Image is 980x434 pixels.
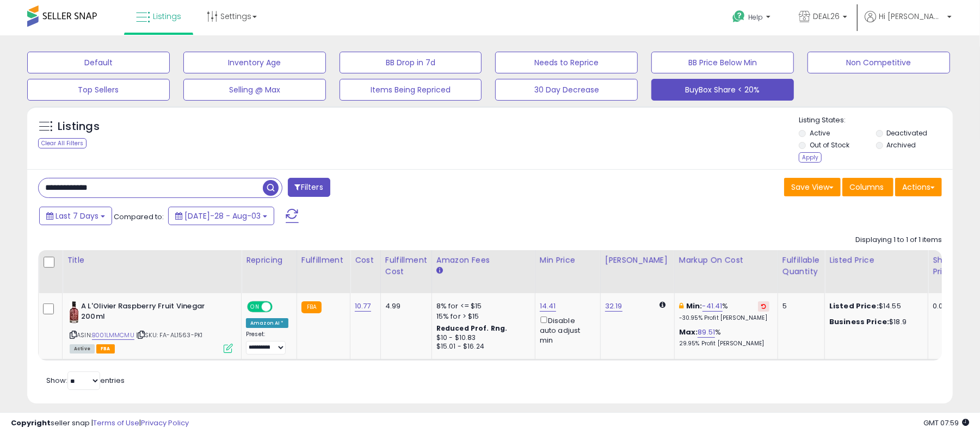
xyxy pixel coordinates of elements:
small: FBA [301,301,322,313]
div: Displaying 1 to 1 of 1 items [855,235,942,245]
span: FBA [96,344,115,354]
button: Inventory Age [183,52,326,73]
span: [DATE]-28 - Aug-03 [184,210,261,221]
button: Actions [895,178,942,196]
span: Show: entries [46,375,125,386]
button: Top Sellers [27,79,170,101]
a: B001LMMCMU [92,331,134,340]
button: Home [170,4,191,25]
a: Privacy Policy [141,418,189,428]
a: 32.19 [605,301,622,312]
label: Out of Stock [810,140,849,150]
button: 30 Day Decrease [495,79,638,101]
div: Title [67,255,237,266]
span: ON [248,302,262,312]
div: Min Price [540,255,596,266]
h1: Support [53,5,87,14]
a: Hi [PERSON_NAME] [865,11,952,35]
a: 14.41 [540,301,556,312]
button: Filters [288,178,330,197]
div: Cost [355,255,376,266]
b: Listed Price: [829,301,879,311]
button: Items Being Repriced [340,79,482,101]
a: 89.51 [698,327,715,338]
div: 15% for > $15 [436,312,527,321]
button: go back [7,4,28,25]
b: Min: [686,301,702,311]
div: Fulfillable Quantity [782,255,820,277]
div: 5 [782,301,816,311]
button: BuyBox Share < 20% [651,79,794,101]
img: Profile image for Support [31,6,48,23]
span: Last 7 Days [56,210,98,221]
div: % [679,327,769,348]
div: We'll be back online in 2 hoursYou'll get replies here and to[EMAIL_ADDRESS][DOMAIN_NAME].Support... [9,182,178,237]
p: Listing States: [799,115,953,126]
p: The team can also help [53,14,135,24]
b: Reduced Prof. Rng. [436,324,508,333]
a: 10.77 [355,301,371,312]
button: Emoji picker [17,356,26,365]
div: Apply [799,152,822,163]
div: $18.9 [829,317,920,327]
th: The percentage added to the cost of goods (COGS) that forms the calculator for Min & Max prices. [674,250,778,293]
div: Cherry says… [9,85,209,182]
button: Send a message… [187,352,204,369]
span: Columns [849,182,884,193]
button: Default [27,52,170,73]
span: | SKU: FA-AL1563-PK1 [136,331,202,339]
div: $15.01 - $16.24 [436,342,527,351]
button: Columns [842,178,893,196]
div: seller snap | | [11,418,189,429]
b: A L'Olivier Raspberry Fruit Vinegar 200ml [81,301,213,324]
a: Terms of Use [93,418,139,428]
div: [PERSON_NAME] [605,255,670,266]
b: [EMAIL_ADDRESS][DOMAIN_NAME] [17,210,102,230]
span: Help [748,13,763,22]
div: 0.00 [933,301,951,311]
div: Support • 28m ago [17,240,81,246]
h5: Listings [58,119,100,134]
span: DEAL26 [813,11,840,22]
b: Max: [679,327,698,337]
div: Amazon Fees [436,255,531,266]
div: Amazon AI * [246,318,288,328]
div: Preset: [246,331,288,355]
div: $10 - $10.83 [436,333,527,343]
span: All listings currently available for purchase on Amazon [70,344,95,354]
div: 4.99 [385,301,423,311]
span: OFF [271,302,288,312]
div: Repricing [246,255,292,266]
div: Fulfillment Cost [385,255,427,277]
a: Help [724,2,781,35]
div: We'll be back online in 2 hours You'll get replies here and to . [17,188,170,231]
div: 8% for <= $15 [436,301,527,311]
textarea: Message… [9,333,208,352]
div: Disable auto adjust min [540,314,592,346]
label: Active [810,128,830,138]
span: Compared to: [114,212,164,222]
div: % [679,301,769,321]
span: 2025-08-11 07:59 GMT [923,418,969,428]
div: Hi, FA-AL1563-PK1- This item is showing as archived on Sellersnap but it is active on Seller Cent... [48,92,200,166]
span: Hi [PERSON_NAME] [879,11,944,22]
button: BB Drop in 7d [340,52,482,73]
span: Listings [153,11,181,22]
p: -30.95% Profit [PERSON_NAME] [679,314,769,322]
div: Hi,FA-AL1563-PK1- This item is showing as archived on Sellersnap but it is active on Seller Centr... [39,85,209,173]
a: -41.41 [702,301,723,312]
div: $14.55 [829,301,920,311]
button: Selling @ Max [183,79,326,101]
div: Fulfillment [301,255,346,266]
button: Gif picker [34,356,43,365]
button: Non Competitive [808,52,950,73]
div: Support says… [9,182,209,261]
div: Close [191,4,211,24]
button: BB Price Below Min [651,52,794,73]
img: 31Z4y45XkQL._SL40_.jpg [70,301,78,323]
small: Amazon Fees. [436,266,443,276]
button: [DATE]-28 - Aug-03 [168,207,274,225]
div: Clear All Filters [38,138,87,148]
button: Needs to Reprice [495,52,638,73]
label: Deactivated [887,128,928,138]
